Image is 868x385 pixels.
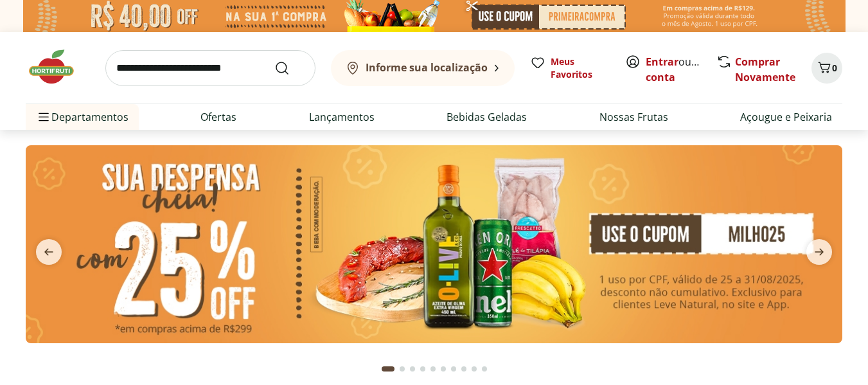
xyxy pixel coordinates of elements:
[397,354,407,384] button: Go to page 2 from fs-carousel
[26,48,90,86] img: Hortifruti
[36,102,128,132] span: Departamentos
[796,239,842,265] button: next
[26,145,842,343] img: cupom
[428,354,438,384] button: Go to page 5 from fs-carousel
[447,109,527,125] a: Bebidas Geladas
[105,50,315,86] input: search
[646,55,678,69] a: Entrar
[469,354,479,384] button: Go to page 9 from fs-carousel
[309,109,375,125] a: Lançamentos
[479,354,490,384] button: Go to page 10 from fs-carousel
[200,109,236,125] a: Ofertas
[646,55,716,84] a: Criar conta
[26,239,72,265] button: previous
[448,354,459,384] button: Go to page 7 from fs-carousel
[438,354,448,384] button: Go to page 6 from fs-carousel
[811,53,842,84] button: Carrinho
[735,55,795,84] a: Comprar Novamente
[274,60,305,76] button: Submit Search
[331,50,515,86] button: Informe sua localização
[646,54,703,85] span: ou
[832,62,837,74] span: 0
[366,60,488,75] b: Informe sua localização
[36,102,51,132] button: Menu
[599,109,668,125] a: Nossas Frutas
[740,109,832,125] a: Açougue e Peixaria
[418,354,428,384] button: Go to page 4 from fs-carousel
[530,55,610,81] a: Meus Favoritos
[551,55,610,81] span: Meus Favoritos
[407,354,418,384] button: Go to page 3 from fs-carousel
[459,354,469,384] button: Go to page 8 from fs-carousel
[379,354,397,384] button: Current page from fs-carousel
